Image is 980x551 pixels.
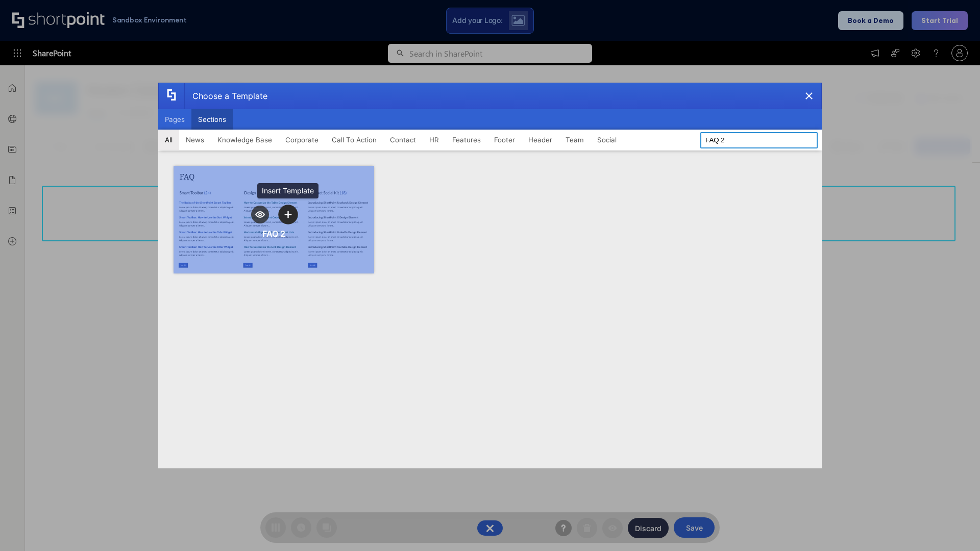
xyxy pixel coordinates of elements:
[559,130,591,150] button: Team
[191,109,233,130] button: Sections
[158,83,822,468] div: template selector
[158,109,191,130] button: Pages
[446,130,487,150] button: Features
[179,130,211,150] button: News
[325,130,383,150] button: Call To Action
[211,130,279,150] button: Knowledge Base
[158,130,179,150] button: All
[522,130,559,150] button: Header
[423,130,446,150] button: HR
[929,502,980,551] iframe: Chat Widget
[591,130,623,150] button: Social
[262,229,285,239] div: FAQ 2
[279,130,325,150] button: Corporate
[487,130,522,150] button: Footer
[184,83,267,109] div: Choose a Template
[383,130,423,150] button: Contact
[700,132,818,148] input: Search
